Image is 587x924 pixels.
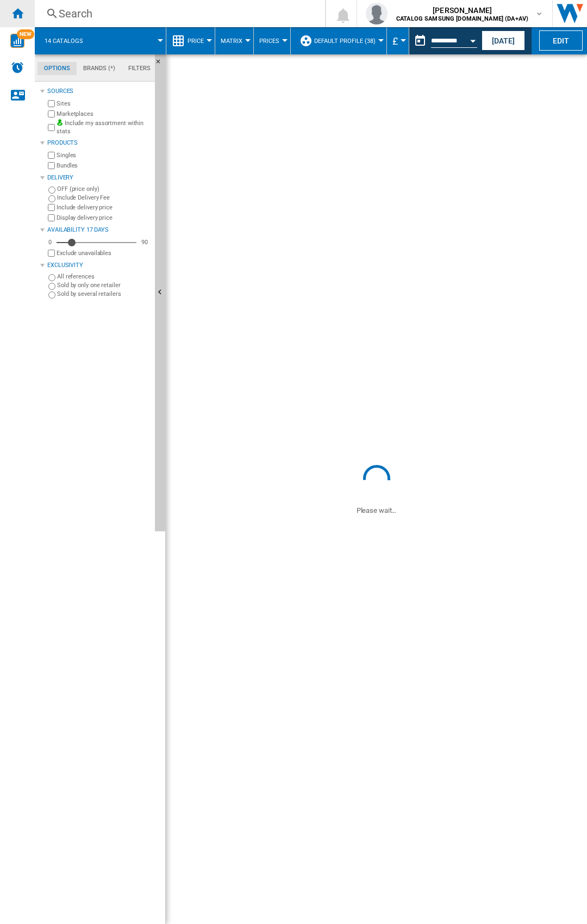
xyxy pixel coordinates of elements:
div: Sources [47,87,151,96]
label: Exclude unavailables [57,249,151,257]
input: Include Delivery Fee [48,195,55,202]
label: All references [57,272,151,281]
ng-transclude: Please wait... [357,506,397,514]
button: Default profile (38) [314,27,381,54]
input: All references [48,274,55,281]
div: Price [172,27,209,54]
span: [PERSON_NAME] [396,5,528,16]
label: Marketplaces [57,110,151,118]
input: Display delivery price [48,214,55,221]
label: Singles [57,151,151,159]
div: Default profile (38) [299,27,381,54]
label: Sold by only one retailer [57,281,151,289]
span: £ [392,35,398,47]
img: wise-card.svg [10,34,24,48]
label: Sites [57,100,151,108]
input: Sold by several retailers [48,292,55,299]
md-tab-item: Filters [122,62,157,75]
span: 14 catalogs [45,38,83,45]
span: Price [188,38,204,45]
label: Include Delivery Fee [57,194,151,202]
button: Open calendar [463,29,483,49]
div: 14 catalogs [40,27,160,54]
span: Matrix [221,38,242,45]
input: Include my assortment within stats [48,121,55,134]
md-tab-item: Brands (*) [77,62,122,75]
input: OFF (price only) [48,187,55,194]
label: Bundles [57,162,151,170]
input: Sites [48,100,55,107]
div: Products [47,139,151,147]
button: Matrix [221,27,248,54]
button: Hide [155,54,168,74]
label: Include my assortment within stats [57,119,151,136]
label: Display delivery price [57,214,151,222]
div: 90 [139,238,151,246]
input: Include delivery price [48,204,55,211]
button: Prices [259,27,285,54]
b: CATALOG SAMSUNG [DOMAIN_NAME] (DA+AV) [396,15,528,22]
button: [DATE] [482,30,525,51]
button: Edit [539,30,583,51]
button: md-calendar [409,30,431,52]
button: 14 catalogs [45,27,94,54]
div: Search [59,6,297,21]
div: This report is based on a date in the past. [409,27,479,54]
md-slider: Availability [57,237,136,248]
img: alerts-logo.svg [11,61,24,74]
label: Sold by several retailers [57,290,151,298]
span: Prices [259,38,279,45]
div: 0 [46,238,54,246]
button: Hide [155,54,166,531]
input: Display delivery price [48,250,55,257]
span: Default profile (38) [314,38,376,45]
div: Delivery [47,173,151,182]
div: Exclusivity [47,261,151,270]
span: NEW [17,29,34,39]
img: profile.jpg [366,3,388,24]
div: Availability 17 Days [47,226,151,234]
md-menu: Currency [387,27,409,54]
button: Price [188,27,209,54]
label: OFF (price only) [57,185,151,193]
input: Sold by only one retailer [48,283,55,290]
label: Include delivery price [57,203,151,212]
input: Singles [48,152,55,159]
input: Bundles [48,162,55,169]
input: Marketplaces [48,110,55,117]
button: £ [392,27,403,54]
md-tab-item: Options [38,62,77,75]
img: mysite-bg-18x18.png [57,119,63,126]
